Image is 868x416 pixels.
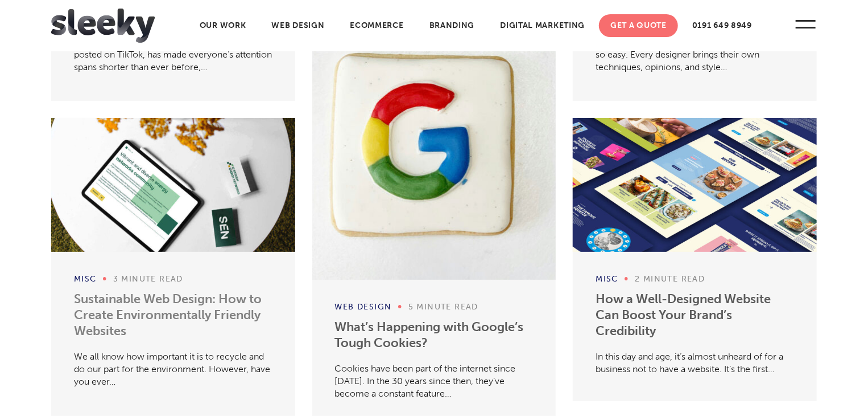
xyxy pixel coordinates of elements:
[74,274,97,284] span: Misc
[621,272,631,284] span: •
[260,14,336,37] a: Web Design
[417,302,478,312] span: minute read
[599,14,678,37] a: Get A Quote
[596,291,771,338] a: How a Well-Designed Website Can Boost Your Brand’s Credibility
[335,302,392,312] span: Web Design
[596,274,618,284] span: Misc
[408,302,414,312] span: 5
[338,14,415,37] a: Ecommerce
[335,319,524,350] a: What’s Happening with Google’s Tough Cookies?
[418,14,486,37] a: Branding
[74,291,262,338] a: Sustainable Web Design: How to Create Environmentally Friendly Websites
[335,351,534,400] p: Cookies have been part of the internet since [DATE]. In the 30 years since then, they’ve become a...
[113,274,118,284] span: 3
[643,274,705,284] span: minute read
[121,274,183,284] span: minute read
[635,274,640,284] span: 2
[51,9,155,43] img: Sleeky Web Design Newcastle
[74,339,272,388] p: We all know how important it is to recycle and do our part for the environment. However, have you...
[681,14,763,37] a: 0191 649 8949
[395,300,405,312] span: •
[596,339,794,376] p: In this day and age, it’s almost unheard of for a business not to have a website. It’s the first…
[188,14,258,37] a: Our Work
[100,272,110,284] span: •
[489,14,596,37] a: Digital Marketing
